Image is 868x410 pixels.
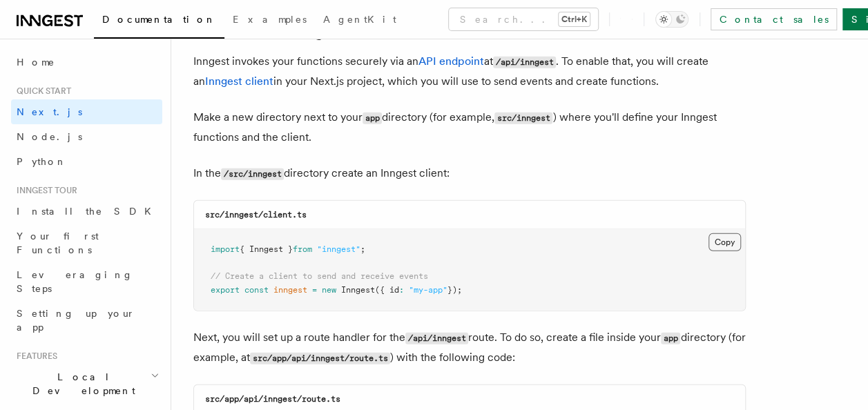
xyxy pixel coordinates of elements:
kbd: Ctrl+K [559,12,590,26]
a: Next.js [11,99,162,124]
span: // Create a client to send and receive events [211,271,428,281]
span: Documentation [102,14,216,25]
a: Documentation [94,4,224,39]
code: /src/inngest [221,168,284,180]
a: Your first Functions [11,224,162,262]
a: Node.js [11,124,162,149]
span: new [322,285,336,295]
span: import [211,244,240,254]
code: app [661,333,680,344]
span: Python [17,156,67,167]
span: = [312,285,317,295]
span: Local Development [11,370,151,398]
a: Setting up your app [11,301,162,340]
span: from [293,244,312,254]
code: src/app/api/inngest/route.ts [205,394,340,404]
span: Next.js [17,106,82,117]
a: Inngest client [205,75,273,88]
p: Make a new directory next to your directory (for example, ) where you'll define your Inngest func... [193,108,746,147]
span: AgentKit [323,14,396,25]
span: Inngest tour [11,185,77,196]
span: Install the SDK [17,206,160,217]
span: Features [11,351,57,362]
code: src/app/api/inngest/route.ts [250,353,390,364]
code: /api/inngest [493,57,556,68]
span: ; [360,244,365,254]
a: Install the SDK [11,199,162,224]
code: app [363,113,382,124]
a: Home [11,50,162,75]
a: Leveraging Steps [11,262,162,301]
a: AgentKit [315,4,405,37]
span: inngest [273,285,307,295]
span: Leveraging Steps [17,269,133,294]
a: Python [11,149,162,174]
button: Copy [708,233,741,251]
a: Examples [224,4,315,37]
span: Your first Functions [17,231,99,255]
span: const [244,285,269,295]
span: Quick start [11,86,71,97]
a: Contact sales [711,8,837,30]
p: In the directory create an Inngest client: [193,164,746,184]
span: export [211,285,240,295]
span: ({ id [375,285,399,295]
span: "inngest" [317,244,360,254]
p: Next, you will set up a route handler for the route. To do so, create a file inside your director... [193,328,746,368]
button: Search...Ctrl+K [449,8,598,30]
span: Setting up your app [17,308,135,333]
code: /api/inngest [405,333,468,344]
span: Node.js [17,131,82,142]
a: API endpoint [418,55,484,68]
span: }); [447,285,462,295]
span: Examples [233,14,307,25]
span: : [399,285,404,295]
code: src/inngest [494,113,552,124]
p: Inngest invokes your functions securely via an at . To enable that, you will create an in your Ne... [193,52,746,91]
span: { Inngest } [240,244,293,254]
code: src/inngest/client.ts [205,210,307,219]
button: Local Development [11,364,162,403]
button: Toggle dark mode [655,11,688,28]
span: Inngest [341,285,375,295]
span: "my-app" [409,285,447,295]
span: Home [17,55,55,69]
